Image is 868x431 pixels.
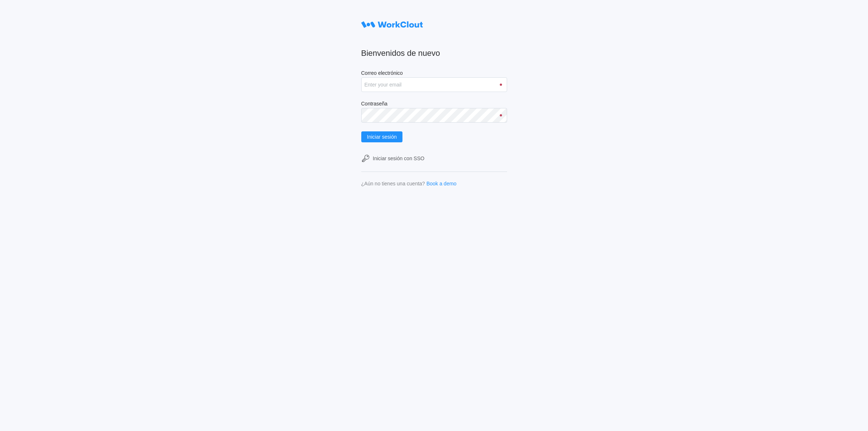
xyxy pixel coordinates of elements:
label: Contraseña [361,101,507,108]
div: Iniciar sesión con SSO [373,155,425,161]
input: Enter your email [361,77,507,92]
h2: Bienvenidos de nuevo [361,48,507,58]
label: Correo electrónico [361,70,507,77]
div: ¿Aún no tienes una cuenta? [361,181,425,186]
a: Iniciar sesión con SSO [361,154,507,163]
a: Book a demo [427,181,457,186]
span: Iniciar sesión [367,134,397,139]
button: Iniciar sesión [361,131,403,142]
